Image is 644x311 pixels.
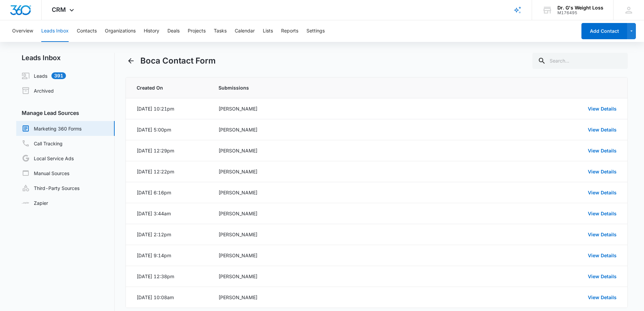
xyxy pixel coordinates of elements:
[22,139,63,147] a: Call Tracking
[41,20,69,42] button: Leads Inbox
[218,210,426,217] div: [PERSON_NAME]
[281,20,298,42] button: Reports
[16,53,115,63] h2: Leads Inbox
[218,273,426,280] div: [PERSON_NAME]
[137,210,171,217] div: [DATE] 3:44am
[137,294,174,301] div: [DATE] 10:08am
[22,184,79,192] a: Third-Party Sources
[137,168,174,175] div: [DATE] 12:22pm
[218,168,426,175] div: [PERSON_NAME]
[22,87,54,95] a: Archived
[137,84,202,91] span: Created On
[218,231,426,238] div: [PERSON_NAME]
[557,5,603,10] div: account name
[218,105,426,112] div: [PERSON_NAME]
[557,10,603,15] div: account id
[588,273,617,279] a: View Details
[235,20,255,42] button: Calendar
[22,169,69,177] a: Manual Sources
[125,55,136,66] button: Back
[306,20,325,42] button: Settings
[188,20,206,42] button: Projects
[12,20,33,42] button: Overview
[52,6,66,13] span: CRM
[532,53,628,69] input: Search...
[22,72,66,80] a: Leads391
[137,189,171,196] div: [DATE] 6:16pm
[22,124,82,133] a: Marketing 360 Forms
[588,127,617,133] a: View Details
[22,199,48,207] a: Zapier
[137,252,171,259] div: [DATE] 9:14pm
[581,23,627,39] button: Add Contact
[218,189,426,196] div: [PERSON_NAME]
[105,20,136,42] button: Organizations
[137,273,174,280] div: [DATE] 12:38pm
[588,294,617,300] a: View Details
[218,84,426,91] span: Submissions
[167,20,180,42] button: Deals
[218,147,426,154] div: [PERSON_NAME]
[137,126,171,133] div: [DATE] 5:00pm
[263,20,273,42] button: Lists
[77,20,97,42] button: Contacts
[218,294,426,301] div: [PERSON_NAME]
[588,148,617,153] a: View Details
[22,154,74,162] a: Local Service Ads
[137,147,174,154] div: [DATE] 12:29pm
[588,169,617,174] a: View Details
[588,106,617,112] a: View Details
[218,252,426,259] div: [PERSON_NAME]
[214,20,227,42] button: Tasks
[137,105,174,112] div: [DATE] 10:21pm
[140,55,216,67] h1: Boca Contact Form
[588,232,617,237] a: View Details
[16,109,115,117] h3: Manage Lead Sources
[144,20,159,42] button: History
[588,190,617,195] a: View Details
[588,253,617,258] a: View Details
[588,211,617,216] a: View Details
[218,126,426,133] div: [PERSON_NAME]
[137,231,171,238] div: [DATE] 2:12pm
